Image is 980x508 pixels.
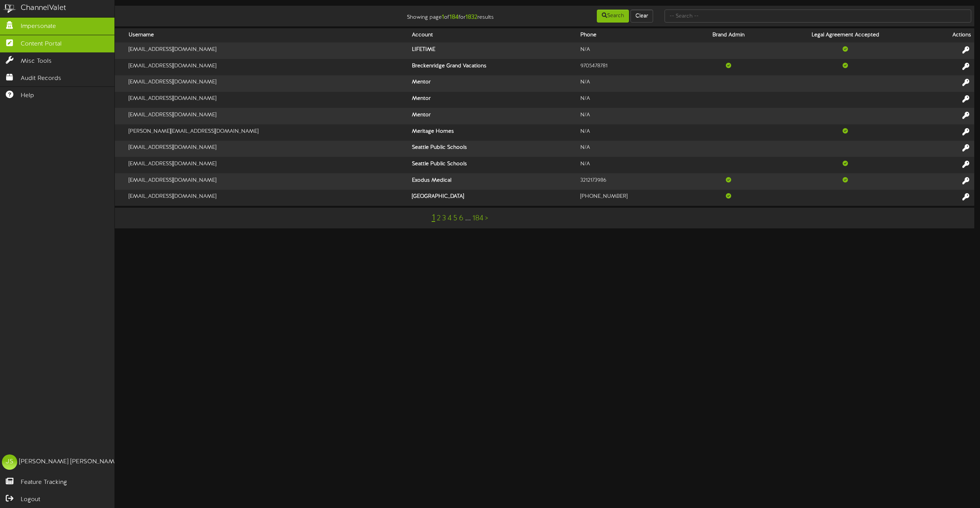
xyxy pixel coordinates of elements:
a: 2 [437,214,441,223]
th: Phone [577,28,688,42]
td: N/A [577,75,688,92]
td: [EMAIL_ADDRESS][DOMAIN_NAME] [126,59,409,75]
a: 5 [453,214,457,223]
div: ChannelValet [21,3,66,14]
button: Search [597,10,629,23]
th: Breckenridge Grand Vacations [409,59,577,75]
td: N/A [577,124,688,141]
th: Exodus Medical [409,173,577,190]
td: [EMAIL_ADDRESS][DOMAIN_NAME] [126,141,409,157]
th: Actions [922,28,974,42]
strong: 1 [442,14,444,21]
th: Mentor [409,75,577,92]
a: > [485,214,488,223]
th: Mentor [409,108,577,124]
th: Account [409,28,577,42]
strong: 1832 [465,14,477,21]
strong: 184 [449,14,459,21]
th: Seattle Public Schools [409,157,577,173]
span: Content Portal [21,40,62,49]
td: [PERSON_NAME][EMAIL_ADDRESS][DOMAIN_NAME] [126,124,409,141]
a: 1 [432,213,435,223]
a: 184 [472,214,483,223]
td: [EMAIL_ADDRESS][DOMAIN_NAME] [126,157,409,173]
td: [EMAIL_ADDRESS][DOMAIN_NAME] [126,92,409,108]
a: 3 [442,214,446,223]
span: Logout [21,495,40,504]
td: [EMAIL_ADDRESS][DOMAIN_NAME] [126,42,409,59]
th: Username [126,28,409,42]
td: N/A [577,141,688,157]
span: Impersonate [21,22,56,31]
th: Brand Admin [688,28,768,42]
td: N/A [577,42,688,59]
a: 4 [448,214,452,223]
span: Feature Tracking [21,478,67,487]
td: N/A [577,92,688,108]
th: LIFETIME [409,42,577,59]
span: Audit Records [21,74,61,83]
td: [EMAIL_ADDRESS][DOMAIN_NAME] [126,190,409,206]
a: 6 [459,214,464,223]
input: -- Search -- [665,10,971,23]
th: Seattle Public Schools [409,141,577,157]
td: [PHONE_NUMBER] [577,190,688,206]
button: Clear [630,10,653,23]
span: Help [21,91,34,100]
td: 3212173986 [577,173,688,190]
td: 9705478781 [577,59,688,75]
td: [EMAIL_ADDRESS][DOMAIN_NAME] [126,108,409,124]
th: [GEOGRAPHIC_DATA] [409,190,577,206]
div: JS [2,454,17,470]
span: Misc Tools [21,57,52,66]
th: Legal Agreement Accepted [768,28,923,42]
td: N/A [577,157,688,173]
td: N/A [577,108,688,124]
div: [PERSON_NAME] [PERSON_NAME] [19,458,120,466]
a: ... [465,214,471,223]
th: Mentor [409,92,577,108]
td: [EMAIL_ADDRESS][DOMAIN_NAME] [126,75,409,92]
td: [EMAIL_ADDRESS][DOMAIN_NAME] [126,173,409,190]
th: Meritage Homes [409,124,577,141]
div: Showing page of for results [340,9,500,22]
